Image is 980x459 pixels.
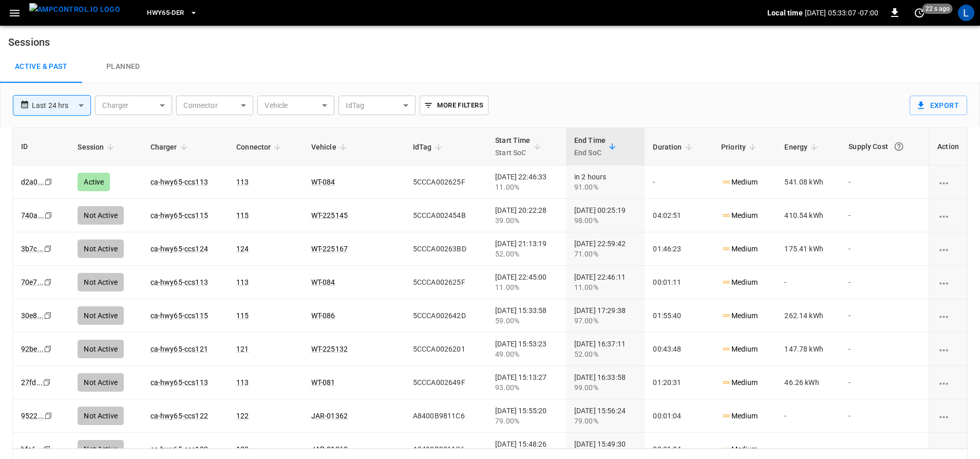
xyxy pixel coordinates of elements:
span: Priority [721,141,759,153]
a: 121 [236,345,249,353]
a: bfa6... [21,445,43,453]
div: Not Active [78,206,124,225]
a: ca-hwy65-ccs124 [150,245,208,253]
span: Charger [150,141,191,153]
span: Duration [653,141,695,153]
div: 39.00% [495,215,558,226]
td: - [840,266,929,299]
p: Medium [721,277,758,288]
div: [DATE] 22:46:11 [574,272,637,292]
td: 147.78 kWh [776,333,840,366]
div: charging session options [937,344,959,354]
div: 79.00% [495,416,558,426]
td: 175.41 kWh [776,232,840,266]
div: End Time [574,134,606,159]
a: WT-084 [311,278,335,286]
a: JAR-01362 [311,445,348,453]
td: 541.08 kWh [776,166,840,199]
p: Medium [721,210,758,221]
div: 79.00% [574,416,637,426]
p: Start SoC [495,146,531,159]
a: 113 [236,178,249,186]
td: 5CCCA002625F [405,266,487,299]
td: - [840,366,929,399]
div: Not Active [78,340,124,358]
a: WT-081 [311,378,335,387]
span: 22 s ago [922,4,953,14]
td: - [840,299,929,333]
td: A8400B9811C6 [405,399,487,433]
td: 5CCCA002454B [405,199,487,232]
div: in 2 hours [574,172,637,192]
img: ampcontrol.io logo [29,3,120,16]
span: HWY65-DER [147,7,184,19]
td: - [840,399,929,433]
div: [DATE] 16:37:11 [574,339,637,359]
a: 70e7... [21,278,44,286]
div: 52.00% [495,249,558,259]
div: charging session options [937,210,959,221]
div: 52.00% [574,349,637,359]
span: IdTag [413,141,445,153]
a: ca-hwy65-ccs113 [150,278,208,286]
p: Medium [721,310,758,321]
a: WT-225132 [311,345,348,353]
th: ID [13,128,69,166]
div: copy [44,176,54,188]
a: ca-hwy65-ccs122 [150,412,208,420]
div: 91.00% [574,182,637,192]
td: - [840,333,929,366]
span: Connector [236,141,284,153]
th: Action [929,128,967,166]
div: charging session options [937,244,959,254]
button: set refresh interval [911,5,928,21]
div: charging session options [937,277,959,287]
div: Not Active [78,407,124,425]
div: 11.00% [495,182,558,192]
a: ca-hwy65-ccs121 [150,345,208,353]
td: 5CCCA002625F [405,166,487,199]
div: copy [43,243,53,254]
a: 9522... [21,412,44,420]
p: Medium [721,177,758,188]
div: copy [43,310,53,321]
div: copy [43,343,53,355]
span: Energy [784,141,821,153]
td: 01:46:23 [645,232,713,266]
div: Not Active [78,240,124,258]
td: - [645,166,713,199]
td: 410.54 kWh [776,199,840,232]
div: [DATE] 15:56:24 [574,406,637,426]
div: 71.00% [574,249,637,259]
p: Medium [721,377,758,388]
a: Planned [82,50,164,83]
td: 262.14 kWh [776,299,840,333]
div: [DATE] 21:13:19 [495,238,558,259]
div: charging session options [937,444,959,454]
p: Medium [721,344,758,355]
td: 5CCCA00263BD [405,232,487,266]
div: 11.00% [495,282,558,292]
div: charging session options [937,377,959,388]
a: WT-225167 [311,245,348,253]
div: sessions table [12,127,968,449]
a: 115 [236,211,249,219]
a: 92be... [21,345,44,353]
a: 113 [236,278,249,286]
a: ca-hwy65-ccs113 [150,378,208,387]
div: charging session options [937,310,959,321]
div: 93.00% [495,382,558,393]
td: - [840,166,929,199]
div: [DATE] 16:33:58 [574,372,637,393]
div: [DATE] 00:25:19 [574,205,637,226]
a: 27fd... [21,378,43,387]
a: 122 [236,412,249,420]
div: copy [44,410,54,421]
div: Supply Cost [849,137,920,156]
div: Not Active [78,373,124,392]
a: 122 [236,445,249,453]
p: [DATE] 05:33:07 -07:00 [805,8,878,18]
td: 00:43:48 [645,333,713,366]
div: [DATE] 17:29:38 [574,305,637,326]
button: HWY65-DER [143,3,201,23]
